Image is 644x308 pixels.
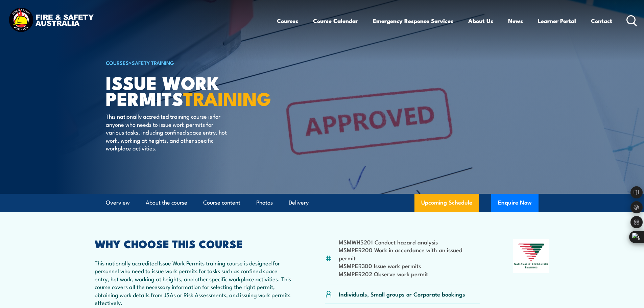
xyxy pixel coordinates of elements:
a: News [508,12,523,30]
p: This nationally accredited training course is for anyone who needs to issue work permits for vari... [106,112,229,152]
a: Course Calendar [313,12,358,30]
p: This nationally accredited Issue Work Permits training course is designed for personnel who need ... [95,259,292,306]
a: Photos [256,194,273,212]
h6: > [106,58,273,67]
h1: Issue Work Permits [106,74,273,106]
button: Enquire Now [491,194,539,212]
a: Delivery [289,194,309,212]
a: About Us [468,12,493,30]
a: COURSES [106,59,129,66]
a: Safety Training [132,59,174,66]
img: Nationally Recognised Training logo. [513,239,550,273]
a: Overview [106,194,130,212]
li: MSMPER300 Issue work permits [339,262,480,269]
li: MSMPER202 Observe work permit [339,270,480,278]
li: MSMPER200 Work in accordance with an issued permit [339,246,480,262]
strong: TRAINING [183,84,271,112]
a: Upcoming Schedule [414,194,479,212]
a: Contact [591,12,612,30]
p: Individuals, Small groups or Corporate bookings [339,290,465,298]
h2: WHY CHOOSE THIS COURSE [95,239,292,248]
a: Course content [203,194,240,212]
a: Emergency Response Services [373,12,453,30]
a: About the course [146,194,187,212]
a: Courses [277,12,298,30]
li: MSMWHS201 Conduct hazard analysis [339,238,480,246]
a: Learner Portal [538,12,576,30]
